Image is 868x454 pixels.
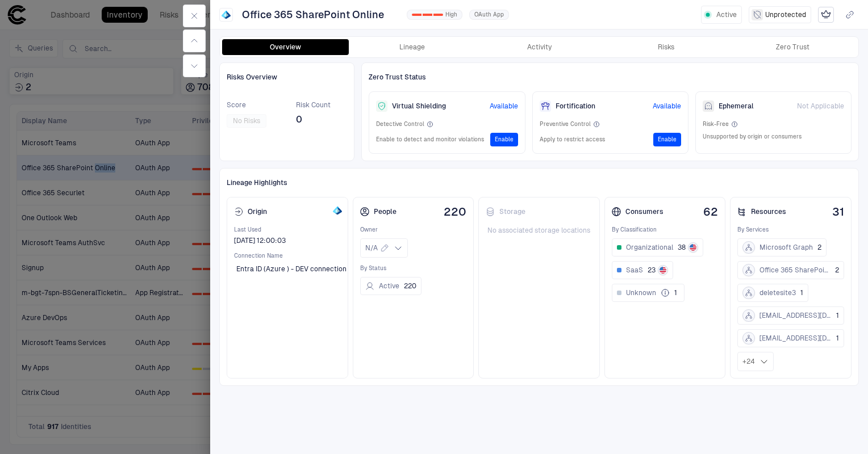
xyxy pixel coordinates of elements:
[648,266,656,275] span: 23
[540,136,605,144] span: Apply to restrict access
[360,264,467,272] span: By Status
[703,133,802,141] span: Unsupported by origin or consumers
[349,39,475,55] button: Lineage
[227,100,266,110] span: Score
[540,120,591,128] span: Preventive Control
[776,43,809,52] div: Zero Trust
[759,334,832,343] span: [EMAIL_ADDRESS][DOMAIN_NAME]
[626,266,643,275] span: SaaS
[490,133,518,146] button: Enable
[612,207,663,216] div: Consumers
[474,11,504,19] span: OAuth App
[797,102,844,111] span: Not Applicable
[240,6,400,24] button: Office 365 SharePoint Online
[612,238,703,257] button: Organizational38US
[234,260,399,278] button: Entra ID (Azure ) - DEV connection - azureiam
[653,133,681,146] button: Enable
[817,243,821,252] span: 2
[234,226,341,234] span: Last Used
[759,243,813,252] span: Microsoft Graph
[674,288,677,297] span: 1
[690,244,696,251] img: US
[703,120,729,128] span: Risk-Free
[360,226,467,234] span: Owner
[444,205,466,218] span: 220
[759,311,832,320] span: [EMAIL_ADDRESS][DOMAIN_NAME]
[835,266,839,275] span: 2
[404,281,416,291] span: 220
[737,306,844,325] button: [EMAIL_ADDRESS][DOMAIN_NAME]1
[234,252,341,260] span: Connection Name
[233,116,260,125] span: No Risks
[227,175,852,190] div: Lineage Highlights
[737,261,844,279] button: Office 365 SharePoint Online2
[392,102,446,111] span: Virtual Shielding
[227,70,347,85] div: Risks Overview
[412,14,422,16] div: 0
[678,243,686,252] span: 38
[234,236,286,245] span: [DATE] 12:00:03
[222,39,349,55] button: Overview
[612,284,685,302] button: Unknown1
[818,7,834,23] div: Mark as Crown Jewel
[737,329,844,347] button: [EMAIL_ADDRESS][DOMAIN_NAME]1
[836,334,839,343] span: 1
[765,10,806,19] span: Unprotected
[716,10,737,19] span: Active
[832,205,844,218] span: 31
[242,8,384,22] span: Office 365 SharePoint Online
[612,226,719,234] span: By Classification
[486,226,592,235] span: No associated storage locations
[658,43,674,52] div: Risks
[660,267,666,274] img: US
[626,243,673,252] span: Organizational
[759,288,796,297] span: deletesite3
[836,311,839,320] span: 1
[653,102,681,111] span: Available
[360,277,422,295] button: Active220
[742,357,755,366] span: + 24
[234,207,267,216] div: Origin
[376,120,424,128] span: Detective Control
[556,102,595,111] span: Fortification
[737,226,844,234] span: By Services
[222,10,231,19] div: Entra ID
[486,207,525,216] div: Storage
[360,207,397,216] div: People
[737,238,827,257] button: Microsoft Graph2
[737,207,786,216] div: Resources
[800,288,803,297] span: 1
[296,100,331,110] span: Risk Count
[236,264,383,274] span: Entra ID (Azure ) - DEV connection - azureiam
[332,206,341,215] div: Entra ID
[296,114,331,125] span: 0
[703,205,718,218] span: 62
[490,102,518,111] span: Available
[376,136,484,144] span: Enable to detect and monitor violations
[369,70,852,85] div: Zero Trust Status
[365,243,378,253] span: N/A
[759,266,831,275] span: Office 365 SharePoint Online
[445,11,457,19] span: High
[433,14,443,16] div: 2
[423,14,432,16] div: 1
[626,288,656,297] span: Unknown
[737,284,808,302] button: deletesite31
[234,236,286,245] div: 8/18/2025 16:00:03 (GMT+00:00 UTC)
[612,261,673,279] button: SaaS23US
[719,102,754,111] span: Ephemeral
[475,39,602,55] button: Activity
